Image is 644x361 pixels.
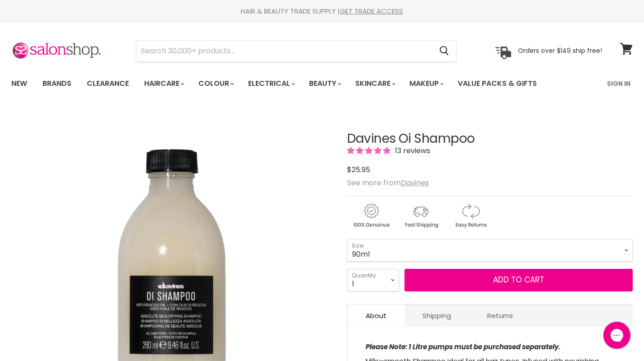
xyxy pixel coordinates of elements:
a: GET TRADE ACCESS [340,6,403,16]
a: Returns [469,305,531,327]
a: Sign In [602,74,636,93]
span: 5.00 stars [347,145,392,156]
strong: Please Note: 1 Litre pumps must be purchased separately. [366,342,560,352]
h1: Davines Oi Shampoo [347,132,633,146]
a: Electrical [241,74,301,93]
a: Value Packs & Gifts [451,74,544,93]
img: returns.gif [447,202,494,230]
button: Search [432,41,456,61]
span: Add to cart [493,274,544,285]
a: Colour [192,74,240,93]
img: shipping.gif [397,202,445,230]
button: Add to cart [404,269,633,291]
a: Beauty [302,74,347,93]
iframe: Gorgias live chat messenger [599,319,635,352]
a: About [348,305,404,327]
select: Quantity [347,269,399,291]
a: Makeup [403,74,449,93]
a: Shipping [404,305,469,327]
input: Search [136,41,432,61]
span: See more from [347,178,429,188]
a: New [5,74,34,93]
ul: Main menu [5,70,573,97]
form: Product [136,40,456,62]
a: Davines [401,178,429,188]
p: Orders over $149 ship free! [518,47,602,55]
a: Skincare [348,74,401,93]
a: Brands [36,74,78,93]
img: genuine.gif [347,202,395,230]
span: $25.95 [347,164,370,175]
span: 13 reviews [392,145,430,156]
a: Clearance [80,74,136,93]
a: Haircare [137,74,190,93]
